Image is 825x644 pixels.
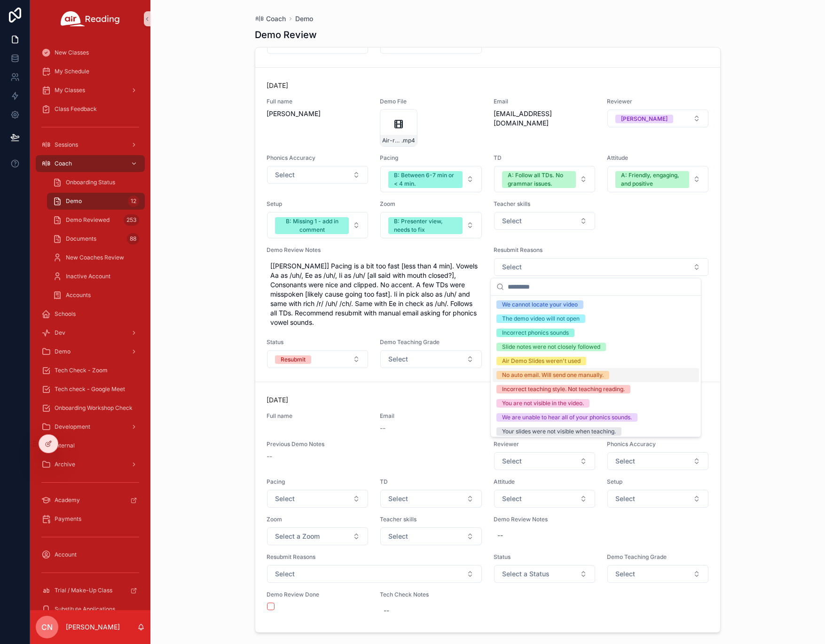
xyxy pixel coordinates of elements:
[502,371,604,379] div: No auto email. Will send one manually.
[55,551,77,558] span: Account
[30,38,150,610] div: scrollable content
[380,154,482,162] span: Pacing
[380,412,482,420] span: Email
[55,141,78,149] span: Sessions
[267,452,272,461] span: --
[267,490,368,508] button: Select Button
[267,350,368,368] button: Select Button
[255,14,286,24] a: Coach
[494,553,596,561] span: Status
[55,329,65,337] span: Dev
[267,565,482,583] button: Select Button
[267,81,288,90] p: [DATE]
[36,418,145,435] a: Development
[267,553,482,561] span: Resubmit Reasons
[380,516,482,523] span: Teacher skills
[615,456,635,466] span: Select
[36,343,145,360] a: Demo
[607,452,708,470] button: Select Button
[55,423,90,431] span: Development
[47,174,145,191] a: Onboarding Status
[380,478,482,486] span: TD
[36,546,145,563] a: Account
[394,171,456,188] div: B: Between 6-7 min or < 4 min.
[267,200,369,208] span: Setup
[47,287,145,304] a: Accounts
[55,404,133,412] span: Onboarding Workshop Check
[36,437,145,454] a: Internal
[494,246,709,254] span: Resubmit Reasons
[267,212,368,238] button: Select Button
[270,261,479,327] span: [[PERSON_NAME]] Pacing is a bit too fast [less than 4 min]. Vowels Aa as /uh/, Ee as /uh/, Ii as ...
[275,569,295,579] span: Select
[267,516,369,523] span: Zoom
[61,11,120,26] img: App logo
[621,171,684,188] div: A: Friendly, engaging, and positive
[502,399,584,408] div: You are not visible in the video.
[36,44,145,61] a: New Classes
[36,400,145,416] a: Onboarding Workshop Check
[36,582,145,599] a: Trial / Make-Up Class
[36,510,145,527] a: Payments
[55,515,81,523] span: Payments
[494,200,596,208] span: Teacher skills
[494,452,595,470] button: Select Button
[621,115,668,123] div: [PERSON_NAME]
[394,217,456,234] div: B: Presenter view, needs to fix
[66,197,82,205] span: Demo
[66,179,115,186] span: Onboarding Status
[494,440,596,448] span: Reviewer
[380,424,385,433] span: --
[494,478,596,486] span: Attitude
[494,212,595,230] button: Select Button
[55,385,125,393] span: Tech check - Google Meet
[607,490,708,508] button: Select Button
[388,354,408,364] span: Select
[267,98,369,105] span: Full name
[494,490,595,508] button: Select Button
[36,306,145,322] a: Schools
[502,343,600,351] div: Slide notes were not closely followed
[36,381,145,398] a: Tech check - Google Meet
[55,496,80,504] span: Academy
[47,230,145,247] a: Documents88
[36,101,145,118] a: Class Feedback
[66,291,91,299] span: Accounts
[502,216,522,226] span: Select
[380,200,482,208] span: Zoom
[55,348,71,355] span: Demo
[502,300,578,309] div: We cannot locate your video
[380,338,482,346] span: Demo Teaching Grade
[508,171,570,188] div: A: Follow all TDs. No grammar issues.
[388,532,408,541] span: Select
[55,587,112,594] span: Trial / Make-Up Class
[607,440,709,448] span: Phonics Accuracy
[66,622,120,632] p: [PERSON_NAME]
[47,268,145,285] a: Inactive Account
[36,155,145,172] a: Coach
[295,14,313,24] a: Demo
[55,461,75,468] span: Archive
[380,350,481,368] button: Select Button
[267,478,369,486] span: Pacing
[47,212,145,228] a: Demo Reviewed253
[380,591,482,598] span: Tech Check Notes
[66,235,96,243] span: Documents
[267,591,369,598] span: Demo Review Done
[494,109,596,128] span: [EMAIL_ADDRESS][DOMAIN_NAME]
[128,196,139,207] div: 12
[497,531,503,540] div: --
[267,154,369,162] span: Phonics Accuracy
[494,98,596,105] span: Email
[607,478,709,486] span: Setup
[36,324,145,341] a: Dev
[615,569,635,579] span: Select
[607,166,708,192] button: Select Button
[36,82,145,99] a: My Classes
[401,137,415,144] span: .mp4
[502,314,580,323] div: The demo video will not open
[607,565,708,583] button: Select Button
[55,160,72,167] span: Coach
[384,606,389,615] div: --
